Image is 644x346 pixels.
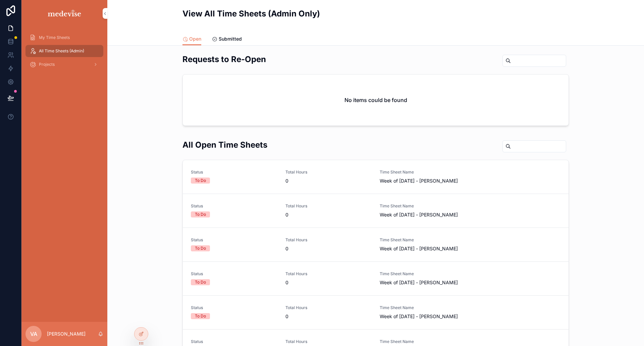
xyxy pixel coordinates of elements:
span: 0 [285,313,372,320]
span: Status [191,203,277,209]
span: Status [191,305,277,310]
a: My Time Sheets [25,32,103,44]
div: To Do [195,279,206,285]
span: Week of [DATE] - [PERSON_NAME] [380,245,466,252]
img: App logo [47,8,83,19]
a: StatusTo DoTotal Hours0Time Sheet NameWeek of [DATE] - [PERSON_NAME] [183,194,569,228]
div: scrollable content [21,27,107,79]
span: 0 [285,178,372,184]
div: To Do [195,211,206,217]
a: All Time Sheets (Admin) [25,45,103,57]
span: Open [189,36,201,42]
div: To Do [195,245,206,251]
span: Week of [DATE] - [PERSON_NAME] [380,279,466,286]
a: StatusTo DoTotal Hours0Time Sheet NameWeek of [DATE] - [PERSON_NAME] [183,296,569,330]
span: Total Hours [285,237,372,243]
span: 0 [285,245,372,252]
span: Status [191,237,277,243]
h2: Requests to Re-Open [182,54,266,65]
span: All Time Sheets (Admin) [39,48,84,54]
span: Week of [DATE] - [PERSON_NAME] [380,211,466,218]
span: Status [191,169,277,175]
p: [PERSON_NAME] [47,331,86,337]
span: Time Sheet Name [380,169,466,175]
span: 0 [285,211,372,218]
span: Status [191,271,277,277]
a: StatusTo DoTotal Hours0Time Sheet NameWeek of [DATE] - [PERSON_NAME] [183,262,569,296]
a: StatusTo DoTotal Hours0Time Sheet NameWeek of [DATE] - [PERSON_NAME] [183,228,569,262]
a: StatusTo DoTotal Hours0Time Sheet NameWeek of [DATE] - [PERSON_NAME] [183,160,569,194]
span: Time Sheet Name [380,339,466,344]
span: 0 [285,279,372,286]
a: Submitted [212,33,242,46]
span: VA [30,330,37,338]
span: Total Hours [285,203,372,209]
span: Total Hours [285,305,372,310]
h2: All Open Time Sheets [182,139,267,150]
span: Total Hours [285,339,372,344]
span: My Time Sheets [39,35,70,40]
span: Time Sheet Name [380,271,466,277]
span: Week of [DATE] - [PERSON_NAME] [380,313,466,320]
div: To Do [195,178,206,184]
span: Week of [DATE] - [PERSON_NAME] [380,178,466,184]
span: Projects [39,62,55,67]
span: Time Sheet Name [380,237,466,243]
a: Projects [25,58,103,70]
h2: View All Time Sheets (Admin Only) [182,8,320,19]
div: To Do [195,313,206,319]
span: Time Sheet Name [380,305,466,310]
span: Time Sheet Name [380,203,466,209]
span: Submitted [219,36,242,42]
iframe: Spotlight [1,32,13,44]
h2: No items could be found [344,96,407,104]
span: Status [191,339,277,344]
a: Open [182,33,201,46]
span: Total Hours [285,271,372,277]
span: Total Hours [285,169,372,175]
